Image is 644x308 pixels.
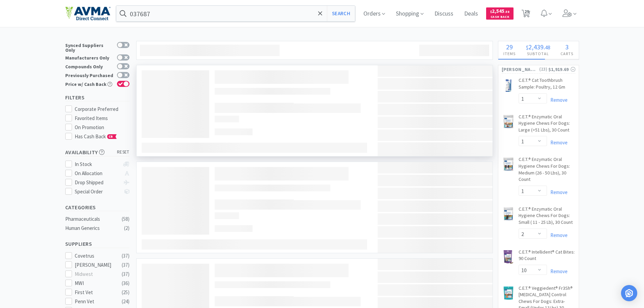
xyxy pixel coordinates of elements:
[75,114,129,122] div: Favorited Items
[75,169,120,177] div: On Allocation
[519,206,575,229] a: C.E.T.® Enzymatic Oral Hygiene Chews For Dogs: Small ( 11 - 25 Lb), 30 Count
[565,43,569,51] span: 3
[65,54,114,60] div: Manufacturers Only
[545,44,550,51] span: 48
[327,6,355,21] button: Search
[65,63,114,69] div: Compounds Only
[547,189,568,195] a: Remove
[547,97,568,103] a: Remove
[75,105,129,113] div: Corporate Preferred
[108,135,114,139] span: CB
[502,207,515,221] img: fc2fb8558553461a815aec17fd7e98f9_51185.jpeg
[490,8,509,14] span: 2,545
[122,215,129,223] div: ( 58 )
[490,9,492,14] span: $
[502,78,515,92] img: c20343e036e44324b0f7b539eb792e30_51201.jpeg
[519,156,575,185] a: C.E.T.® Enzymatic Oral Hygiene Chews For Dogs: Medium (26 - 50 Lbs), 30 Count
[75,133,117,140] span: Has Cash Back
[75,279,117,287] div: MWI
[75,188,120,196] div: Special Order
[65,81,114,87] div: Price w/ Cash Back
[526,44,528,51] span: $
[75,252,117,260] div: Covetrus
[547,139,568,146] a: Remove
[75,298,117,306] div: Penn Vet
[502,158,515,171] img: 047f0ad8ebd84c029038ece1aad94b25_51184.jpeg
[521,44,555,50] div: .
[122,279,129,287] div: ( 36 )
[75,261,117,269] div: [PERSON_NAME]
[65,72,114,78] div: Previously Purchased
[519,11,533,18] a: 29
[519,249,575,265] a: C.E.T.® Intellident® Cat Bites: 90 Count
[122,298,129,306] div: ( 24 )
[506,43,513,51] span: 29
[555,50,579,57] h4: Carts
[504,9,509,14] span: . 58
[521,50,555,57] h4: Subtotal
[117,149,129,156] span: reset
[490,15,509,20] span: Cash Back
[502,286,515,300] img: 23acc3de5f3f47258cc4bca21d71aa06_263937.jpeg
[547,232,568,238] a: Remove
[502,66,539,73] span: [PERSON_NAME]
[528,43,544,51] span: 2,439
[539,66,548,73] span: ( 23 )
[432,11,456,17] a: Discuss
[486,4,514,23] a: $2,545.58Cash Back
[519,114,575,136] a: C.E.T.® Enzymatic Oral Hygiene Chews For Dogs: Large (>51 Lbs), 30 Count
[519,77,575,93] a: C.E.T.® Cat Toothbrush Sample: Poultry, 12 Gm
[547,268,568,275] a: Remove
[75,288,117,297] div: First Vet
[75,123,129,132] div: On Promotion
[65,215,120,223] div: Pharmaceuticals
[116,6,355,21] input: Search by item, sku, manufacturer, ingredient, size...
[621,285,637,301] div: Open Intercom Messenger
[461,11,481,17] a: Deals
[65,224,120,232] div: Human Generics
[502,115,515,128] img: fb6caa39a3d94a13a63a8abe6d5a1364_51187.jpeg
[498,50,521,57] h4: Items
[75,179,120,187] div: Drop Shipped
[65,42,114,52] div: Synced Suppliers Only
[548,66,575,73] div: $1,919.69
[65,240,129,248] h5: Suppliers
[65,148,129,156] h5: Availability
[65,94,129,101] h5: Filters
[65,6,111,21] img: e4e33dab9f054f5782a47901c742baa9_102.png
[122,270,129,278] div: ( 37 )
[122,261,129,269] div: ( 37 )
[75,160,120,168] div: In Stock
[75,270,117,278] div: Midwest
[122,288,129,297] div: ( 25 )
[124,224,129,232] div: ( 2 )
[122,252,129,260] div: ( 37 )
[65,204,129,211] h5: Categories
[502,250,515,264] img: 03f5b81656d94fa3bdeb90282f584128_393714.jpeg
